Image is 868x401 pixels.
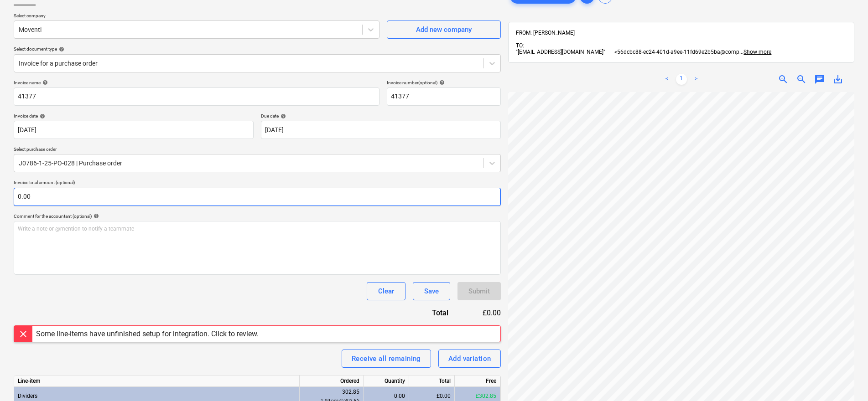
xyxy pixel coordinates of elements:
[14,46,501,52] div: Select document type
[676,74,687,85] a: Page 1 is your current page
[796,74,807,85] span: zoom_out
[261,121,501,139] input: Due date not specified
[437,80,445,85] span: help
[387,80,501,86] div: Invoice number (optional)
[14,121,254,139] input: Invoice date not specified
[438,350,501,368] button: Add variation
[14,87,379,106] input: Invoice name
[41,80,48,85] span: help
[92,213,99,219] span: help
[516,30,575,36] span: FROM: [PERSON_NAME]
[382,308,463,318] div: Total
[364,375,409,387] div: Quantity
[832,74,843,85] span: save_alt
[57,46,64,52] span: help
[778,74,789,85] span: zoom_in
[18,393,37,399] span: Dividers
[38,113,45,119] span: help
[14,180,501,187] p: Invoice total amount (optional)
[409,375,455,387] div: Total
[413,282,450,300] button: Save
[14,113,254,119] div: Invoice date
[14,13,379,21] p: Select company
[387,87,501,106] input: Invoice number
[14,213,501,219] div: Comment for the accountant (optional)
[424,285,439,297] div: Save
[14,146,501,154] p: Select purchase order
[743,49,771,55] span: Show more
[516,42,524,49] span: TO:
[822,357,868,401] iframe: Chat Widget
[14,188,501,206] input: Invoice total amount (optional)
[378,285,394,297] div: Clear
[279,113,286,119] span: help
[300,375,364,387] div: Ordered
[14,375,300,387] div: Line-item
[661,74,672,85] a: Previous page
[814,74,825,85] span: chat
[455,375,500,387] div: Free
[14,80,379,86] div: Invoice name
[387,21,501,39] button: Add new company
[739,49,771,55] span: ...
[691,74,702,85] a: Next page
[448,353,491,365] div: Add variation
[352,353,421,365] div: Receive all remaining
[463,308,501,318] div: £0.00
[416,24,472,36] div: Add new company
[261,113,501,119] div: Due date
[342,350,431,368] button: Receive all remaining
[516,49,739,55] span: "[EMAIL_ADDRESS][DOMAIN_NAME]" <56dcbc88-ec24-401d-a9ee-11fd69e2b5ba@comp
[36,329,259,338] div: Some line-items have unfinished setup for integration. Click to review.
[367,282,405,300] button: Clear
